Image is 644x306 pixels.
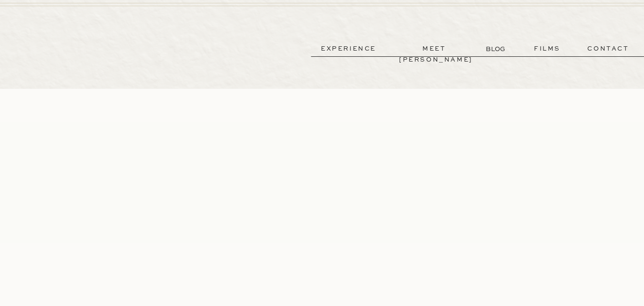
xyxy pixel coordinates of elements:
[574,43,643,54] a: contact
[486,44,507,54] a: BLOG
[313,43,384,54] a: experience
[524,43,571,54] a: films
[399,43,470,54] a: meet [PERSON_NAME]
